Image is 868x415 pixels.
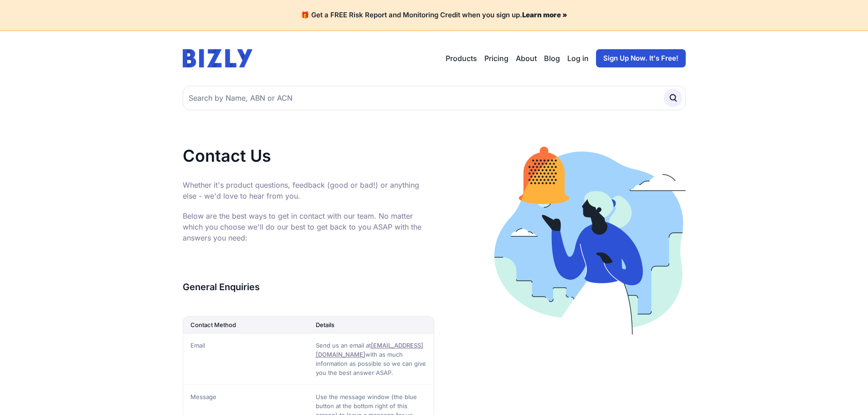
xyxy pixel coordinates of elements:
[183,333,308,384] td: Email
[308,333,434,384] td: Send us an email at with as much information as possible so we can give you the best answer ASAP.
[544,53,560,64] a: Blog
[183,147,434,165] h1: Contact Us
[183,317,308,333] th: Contact Method
[316,342,423,358] a: [EMAIL_ADDRESS][DOMAIN_NAME]
[183,86,686,110] input: Search by Name, ABN or ACN
[567,53,589,64] a: Log in
[484,53,508,64] a: Pricing
[183,179,434,201] p: Whether it's product questions, feedback (good or bad!) or anything else - we'd love to hear from...
[446,53,477,64] button: Products
[308,317,434,333] th: Details
[522,10,567,19] a: Learn more »
[516,53,537,64] a: About
[11,11,857,20] h4: 🎁 Get a FREE Risk Report and Monitoring Credit when you sign up.
[183,280,434,294] h3: General Enquiries
[596,49,686,67] a: Sign Up Now. It's Free!
[183,210,434,243] p: Below are the best ways to get in contact with our team. No matter which you choose we'll do our ...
